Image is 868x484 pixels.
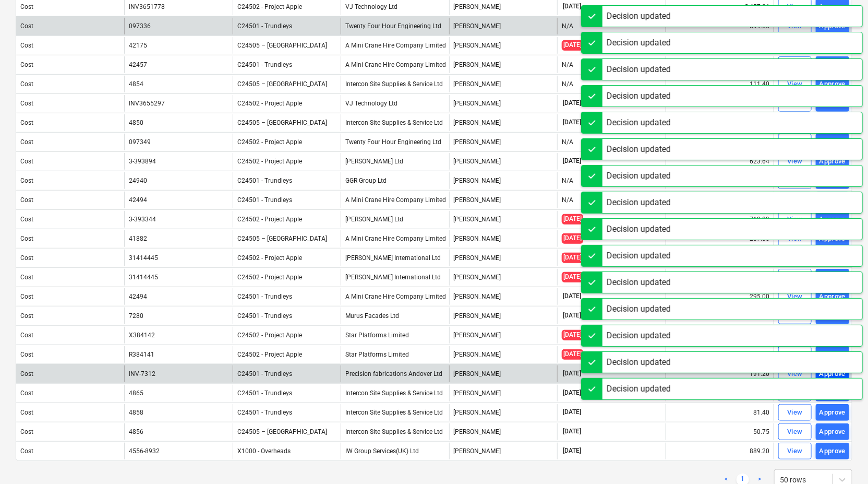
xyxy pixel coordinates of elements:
[341,269,449,286] div: [PERSON_NAME] International Ltd
[129,254,158,262] div: 31414445
[449,95,557,112] div: [PERSON_NAME]
[20,61,33,68] div: Cost
[607,63,671,76] div: Decision updated
[562,157,582,166] span: [DATE]
[341,172,449,189] div: GGR Group Ltd
[129,428,143,435] div: 4856
[237,332,302,339] span: C24502 - Project Apple
[778,443,812,459] button: View
[607,223,671,235] div: Decision updated
[787,78,803,90] div: View
[129,274,158,281] div: 31414445
[449,211,557,228] div: [PERSON_NAME]
[666,365,774,382] div: 191.20
[816,434,868,484] iframe: To enrich screen reader interactions, please activate Accessibility in Grammarly extension settings
[341,346,449,363] div: Star Platforms Limited
[666,269,774,286] div: 75.00
[129,22,151,30] div: 097336
[129,312,143,320] div: 7280
[562,2,582,11] span: [DATE]
[20,447,33,455] div: Cost
[341,134,449,150] div: Twenty Four Hour Engineering Ltd
[129,370,155,377] div: INV-7312
[562,40,583,50] span: [DATE]
[778,76,812,92] button: View
[778,288,812,305] button: View
[562,196,573,204] div: N/A
[341,327,449,344] div: Star Platforms Limited
[449,37,557,54] div: [PERSON_NAME]
[237,254,302,262] span: C24502 - Project Apple
[237,293,292,300] span: C24501 - Trundleys
[607,329,671,342] div: Decision updated
[341,404,449,421] div: Intercon Site Supplies & Service Ltd
[129,100,165,107] div: INV3655297
[666,153,774,170] div: 623.64
[562,214,583,224] span: [DATE]
[449,114,557,131] div: [PERSON_NAME]
[562,427,582,436] span: [DATE]
[20,389,33,397] div: Cost
[816,269,849,286] button: Approve
[449,134,557,150] div: [PERSON_NAME]
[778,56,812,73] button: View
[237,177,292,184] span: C24501 - Trundleys
[607,276,671,289] div: Decision updated
[20,235,33,242] div: Cost
[129,235,147,242] div: 41882
[20,293,33,300] div: Cost
[341,250,449,266] div: [PERSON_NAME] International Ltd
[607,356,671,369] div: Decision updated
[562,369,582,378] span: [DATE]
[607,250,671,262] div: Decision updated
[449,153,557,170] div: [PERSON_NAME]
[562,311,582,320] span: [DATE]
[787,445,803,457] div: View
[607,37,671,49] div: Decision updated
[129,409,143,416] div: 4858
[129,447,160,455] div: 4556-8932
[562,330,583,340] span: [DATE]
[341,192,449,208] div: A Mini Crane Hire Company Limited
[816,365,849,382] button: Approve
[341,114,449,131] div: Intercon Site Supplies & Service Ltd
[20,22,33,30] div: Cost
[341,230,449,247] div: A Mini Crane Hire Company Limited
[816,288,849,305] button: Approve
[341,153,449,170] div: [PERSON_NAME] Ltd
[607,303,671,315] div: Decision updated
[449,18,557,34] div: [PERSON_NAME]
[449,172,557,189] div: [PERSON_NAME]
[562,446,582,455] span: [DATE]
[666,423,774,440] div: 50.75
[819,156,846,168] div: Approve
[237,80,327,88] span: C24505 – Surrey Quays
[20,119,33,126] div: Cost
[129,119,143,126] div: 4850
[237,196,292,204] span: C24501 - Trundleys
[562,61,573,68] div: N/A
[449,385,557,402] div: [PERSON_NAME]
[129,351,154,358] div: R384141
[341,288,449,305] div: A Mini Crane Hire Company Limited
[449,56,557,73] div: [PERSON_NAME]
[562,233,583,243] span: [DATE]
[129,42,147,49] div: 42175
[607,10,671,22] div: Decision updated
[819,349,846,361] div: Approve
[666,134,774,150] div: 16,761.72
[20,3,33,10] div: Cost
[562,99,582,108] span: [DATE]
[237,312,292,320] span: C24501 - Trundleys
[341,308,449,324] div: Murus Facades Ltd
[341,423,449,440] div: Intercon Site Supplies & Service Ltd
[778,269,812,286] button: View
[129,332,155,339] div: X384142
[787,291,803,303] div: View
[816,76,849,92] button: Approve
[20,351,33,358] div: Cost
[816,434,868,484] div: Chat Widget
[449,250,557,266] div: [PERSON_NAME]
[20,254,33,262] div: Cost
[607,383,671,395] div: Decision updated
